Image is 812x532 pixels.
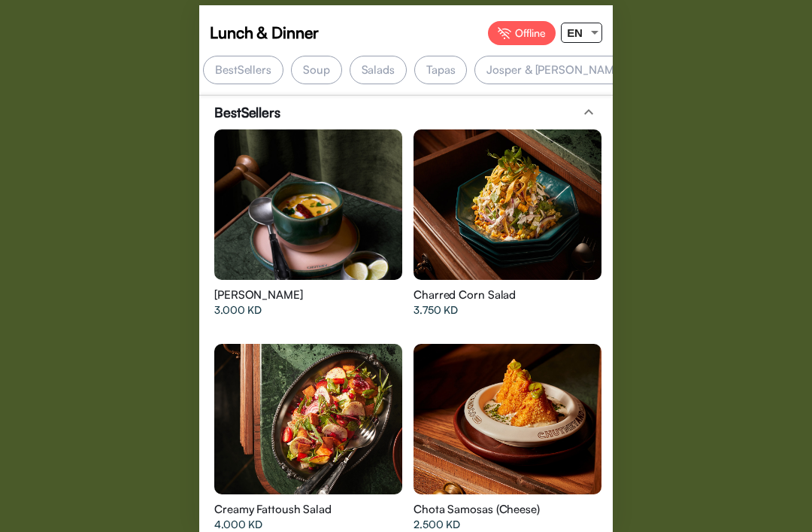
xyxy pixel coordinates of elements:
[214,517,262,532] span: 4.000 KD
[474,56,635,84] div: Josper & [PERSON_NAME]
[414,287,516,302] span: Charred Corn Salad
[414,302,458,318] span: 3.750 KD
[203,56,283,84] div: BestSellers
[214,502,332,517] span: Creamy Fattoush Salad
[414,517,460,532] span: 2.500 KD
[414,56,468,84] div: Tapas
[291,56,342,84] div: Soup
[498,27,511,39] img: Offline%20Icon.svg
[580,103,598,121] mat-icon: expand_less
[214,302,262,318] span: 3.000 KD
[210,21,319,44] span: Lunch & Dinner
[214,103,280,122] span: BestSellers
[214,287,303,302] span: [PERSON_NAME]
[488,21,556,45] div: Offline
[414,502,540,517] span: Chota Samosas (Cheese)
[350,56,407,84] div: Salads
[567,26,583,39] span: EN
